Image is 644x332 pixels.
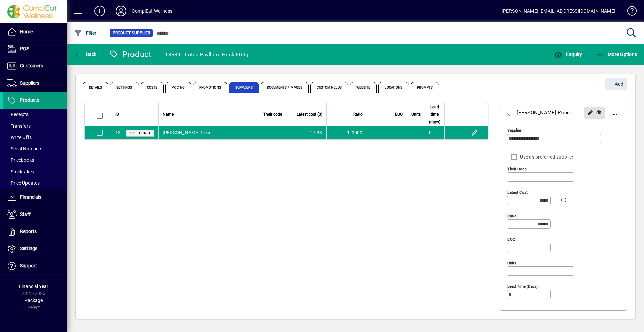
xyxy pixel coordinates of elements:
[552,48,584,60] button: Enquiry
[507,167,527,171] mat-label: Their code
[132,6,172,16] div: ComplEat Wellness
[595,48,639,60] button: More Options
[326,126,367,139] td: 1.0000
[3,257,67,274] a: Support
[411,82,439,93] span: Prompts
[158,126,259,139] td: [PERSON_NAME] Price
[165,49,248,60] div: 13589 - Lotus Psyllium Husk 500g
[20,229,37,234] span: Reports
[3,132,67,143] a: Write Offs
[20,80,39,86] span: Suppliers
[596,52,637,57] span: More Options
[500,105,517,121] button: Back
[502,6,615,16] div: [PERSON_NAME] [EMAIL_ADDRESS][DOMAIN_NAME]
[297,111,322,118] span: Latest cost ($)
[20,263,37,268] span: Support
[507,128,521,133] mat-label: Supplier
[411,111,421,118] span: Units
[263,111,282,118] span: Their code
[607,105,623,121] button: More options
[517,107,570,118] div: [PERSON_NAME] Price
[20,29,33,34] span: Home
[3,109,67,120] a: Receipts
[67,48,104,60] app-page-header-button: Back
[554,52,582,57] span: Enquiry
[74,52,97,57] span: Back
[7,146,42,151] span: Serial Numbers
[425,126,445,139] td: 0
[7,123,31,129] span: Transfers
[3,154,67,166] a: Pricebooks
[89,5,110,17] button: Add
[20,46,29,51] span: POS
[3,41,67,57] a: POS
[507,214,517,218] mat-label: Ratio
[20,97,39,103] span: Products
[24,298,43,303] span: Package
[588,107,602,118] span: Edit
[83,82,108,93] span: Details
[3,177,67,189] a: Price Updates
[429,103,441,126] span: Lead time (days)
[7,135,32,140] span: Write Offs
[110,5,132,17] button: Profile
[7,157,34,163] span: Pricebooks
[3,143,67,154] a: Serial Numbers
[622,1,636,23] a: Knowledge Base
[310,82,348,93] span: Custom Fields
[3,206,67,223] a: Staff
[3,166,67,177] a: Stocktakes
[507,284,538,289] mat-label: Lead time (days)
[378,82,409,93] span: Locations
[20,63,43,68] span: Customers
[141,82,164,93] span: Costs
[395,111,403,118] span: EOQ
[605,78,627,90] button: Add
[507,260,516,265] mat-label: Units
[72,27,98,39] button: Filter
[7,180,40,186] span: Price Updates
[229,82,259,93] span: Suppliers
[20,194,41,200] span: Financials
[584,107,605,119] button: Edit
[261,82,309,93] span: Documents / Images
[3,58,67,75] a: Customers
[7,112,29,117] span: Receipts
[3,75,67,92] a: Suppliers
[129,131,152,135] span: Preferred
[113,30,150,36] span: Product Supplier
[19,284,48,289] span: Financial Year
[115,129,121,136] div: 13
[20,211,31,217] span: Staff
[3,240,67,257] a: Settings
[3,189,67,206] a: Financials
[353,111,363,118] span: Ratio
[163,111,174,118] span: Name
[3,23,67,40] a: Home
[110,82,139,93] span: Settings
[74,30,97,36] span: Filter
[109,49,152,60] div: Product
[193,82,227,93] span: Promotions
[507,237,515,242] mat-label: EOQ
[115,111,119,118] span: ID
[469,127,480,138] button: Edit
[20,246,37,251] span: Settings
[3,223,67,240] a: Reports
[72,48,98,60] button: Back
[286,126,326,139] td: 17.38
[7,169,34,174] span: Stocktakes
[3,120,67,132] a: Transfers
[165,82,191,93] span: Pricing
[350,82,377,93] span: Website
[609,79,623,90] span: Add
[507,190,528,195] mat-label: Latest cost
